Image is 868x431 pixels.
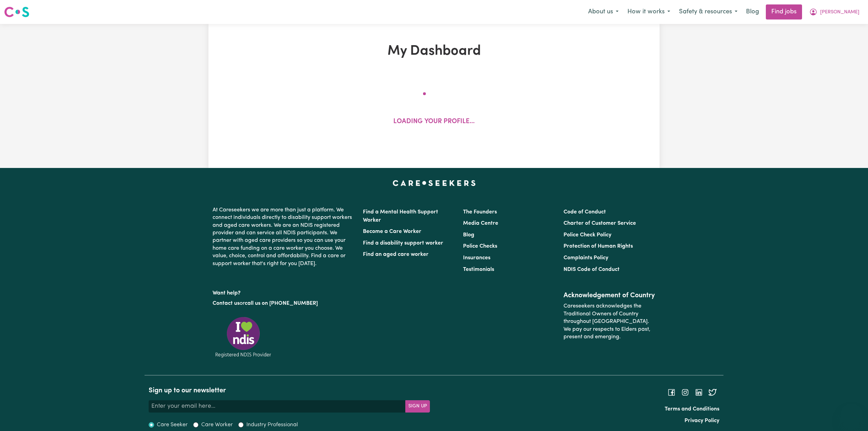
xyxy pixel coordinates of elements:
button: Subscribe [405,400,430,413]
p: Careseekers acknowledges the Traditional Owners of Country throughout [GEOGRAPHIC_DATA]. We pay o... [564,300,655,343]
a: Find jobs [766,4,802,19]
p: Loading your profile... [393,117,475,127]
img: Careseekers logo [4,6,29,18]
label: Care Worker [201,421,233,429]
a: Find an aged care worker [363,252,429,257]
button: How it works [623,5,675,19]
a: NDIS Code of Conduct [564,267,620,272]
input: Enter your email here... [149,400,406,413]
p: or [213,297,355,310]
a: Blog [463,232,474,238]
a: Insurances [463,255,490,261]
a: Code of Conduct [564,209,606,215]
img: Registered NDIS provider [213,316,274,358]
a: Follow Careseekers on LinkedIn [695,390,703,395]
p: At Careseekers we are more than just a platform. We connect individuals directly to disability su... [213,204,355,270]
a: Contact us [213,301,240,306]
h1: My Dashboard [288,43,580,60]
label: Industry Professional [246,421,298,429]
a: Follow Careseekers on Facebook [667,390,676,395]
a: Blog [742,4,763,19]
h2: Sign up to our newsletter [149,387,430,395]
p: Want help? [213,287,355,297]
span: [PERSON_NAME] [820,9,859,16]
a: Find a disability support worker [363,240,443,246]
button: My Account [805,5,864,19]
a: Careseekers logo [4,4,29,20]
iframe: Button to launch messaging window [841,404,863,426]
a: call us on [PHONE_NUMBER] [245,301,318,306]
a: Follow Careseekers on Instagram [681,390,689,395]
a: Police Check Policy [564,232,611,238]
a: Testimonials [463,267,494,272]
button: Safety & resources [675,5,742,19]
a: Become a Care Worker [363,229,421,234]
a: Media Centre [463,221,498,226]
label: Care Seeker [157,421,188,429]
a: Find a Mental Health Support Worker [363,209,438,223]
a: Terms and Conditions [665,406,719,412]
button: About us [584,5,623,19]
h2: Acknowledgement of Country [564,291,655,300]
a: Police Checks [463,244,497,249]
a: Charter of Customer Service [564,221,636,226]
a: Complaints Policy [564,255,608,261]
a: The Founders [463,209,497,215]
a: Careseekers home page [393,180,476,186]
a: Follow Careseekers on Twitter [708,390,717,395]
a: Privacy Policy [684,418,719,423]
a: Protection of Human Rights [564,244,633,249]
